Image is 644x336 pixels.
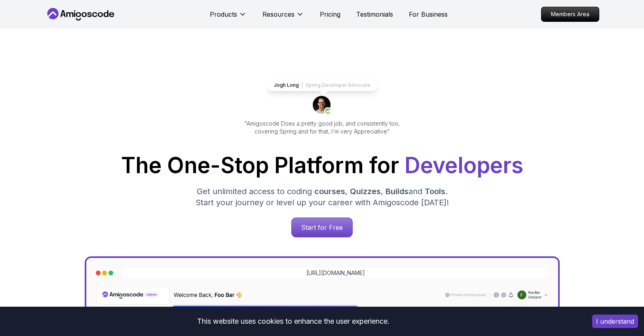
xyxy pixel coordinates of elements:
button: Accept cookies [592,315,638,328]
a: Members Area [541,7,599,22]
span: Developers [405,152,523,178]
a: [URL][DOMAIN_NAME] [306,269,365,277]
p: Members Area [541,7,599,21]
span: Tools [425,187,445,196]
h1: The One-Stop Platform for [51,155,593,176]
button: Products [210,10,247,25]
span: courses [314,187,345,196]
span: Builds [386,187,408,196]
p: "Amigoscode Does a pretty good job, and consistently too, covering Spring and for that, I'm very ... [234,120,411,136]
p: Resources [262,10,294,19]
div: This website uses cookies to enhance the user experience. [6,313,580,330]
a: For Business [409,10,448,19]
p: Products [210,10,237,19]
p: Get unlimited access to coding , , and . Start your journey or level up your career with Amigosco... [189,186,455,208]
button: Resources [262,10,304,25]
p: Start for Free [292,218,352,237]
a: Pricing [320,10,340,19]
a: Testimonials [356,10,393,19]
img: josh long [313,96,332,115]
a: Start for Free [291,218,353,237]
span: Quizzes [350,187,381,196]
p: Jogh Long [274,82,299,88]
p: Spring Developer Advocate [306,82,370,88]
